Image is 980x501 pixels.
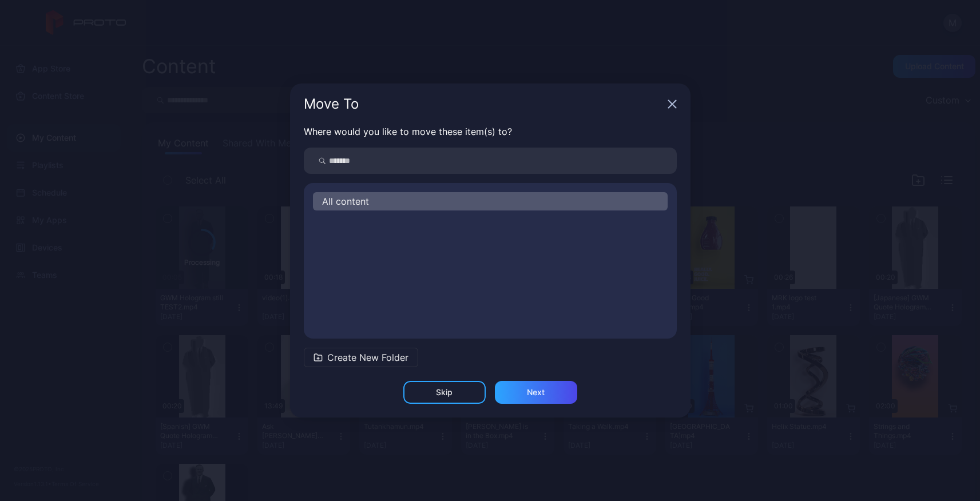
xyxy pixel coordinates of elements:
span: Create New Folder [327,351,408,364]
div: Skip [436,388,453,397]
p: Where would you like to move these item(s) to? [304,125,677,138]
button: Create New Folder [304,348,418,367]
div: Next [527,388,545,397]
span: All content [322,194,369,208]
div: Move To [304,97,663,111]
button: Skip [403,381,486,404]
button: Next [495,381,577,404]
